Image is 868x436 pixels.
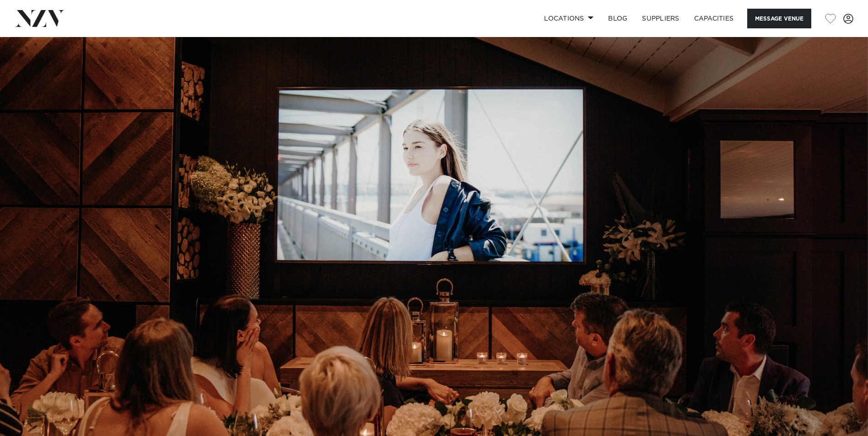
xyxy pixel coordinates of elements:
button: Message Venue [747,9,811,28]
a: Locations [537,9,601,28]
img: nzv-logo.png [15,10,65,27]
a: Capacities [687,9,741,28]
a: BLOG [601,9,635,28]
a: SUPPLIERS [635,9,686,28]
